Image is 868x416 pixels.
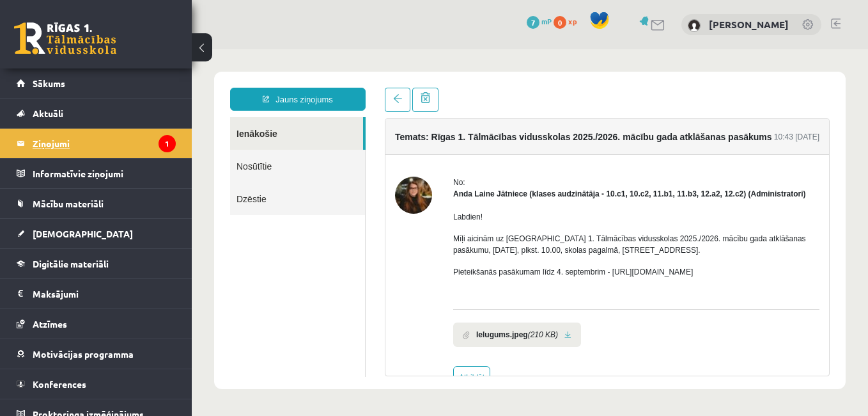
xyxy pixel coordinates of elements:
a: Jauns ziņojums [38,38,174,61]
p: Labdien! [261,162,628,173]
a: Mācību materiāli [17,189,176,218]
a: Nosūtītie [38,100,173,133]
a: Motivācijas programma [17,339,176,369]
img: Andris Anžans [688,19,701,32]
a: Konferences [17,369,176,399]
span: 7 [527,16,539,29]
a: Rīgas 1. Tālmācības vidusskola [14,22,116,54]
a: Atzīmes [17,309,176,339]
i: (210 KB) [336,280,366,291]
a: Ziņojumi1 [17,129,176,158]
span: Atzīmes [33,318,67,330]
span: Aktuāli [33,108,63,119]
h4: Temats: Rīgas 1. Tālmācības vidusskolas 2025./2026. mācību gada atklāšanas pasākums [203,83,580,93]
b: Ielugums.jpeg [284,280,336,291]
a: [DEMOGRAPHIC_DATA] [17,219,176,248]
legend: Maksājumi [33,279,176,308]
a: Dzēstie [38,133,173,166]
a: Maksājumi [17,279,176,308]
legend: Ziņojumi [33,129,176,158]
span: Sākums [33,77,65,89]
span: [DEMOGRAPHIC_DATA] [33,228,133,239]
span: xp [568,16,577,26]
i: 1 [159,135,176,152]
a: Informatīvie ziņojumi [17,159,176,188]
legend: Informatīvie ziņojumi [33,159,176,188]
img: Anda Laine Jātniece (klases audzinātāja - 10.c1, 10.c2, 11.b1, 11.b3, 12.a2, 12.c2) [203,127,240,164]
a: Aktuāli [17,99,176,128]
strong: Anda Laine Jātniece (klases audzinātāja - 10.c1, 10.c2, 11.b1, 11.b3, 12.a2, 12.c2) (Administratori) [261,140,614,149]
div: 10:43 [DATE] [582,82,628,93]
span: Konferences [33,378,86,390]
a: Ienākošie [38,68,171,100]
p: Pieteikšanās pasākumam līdz 4. septembrim - [URL][DOMAIN_NAME] [261,217,628,228]
a: Atbildēt [261,317,298,340]
span: mP [541,16,552,26]
span: Mācību materiāli [33,198,104,209]
span: Digitālie materiāli [33,258,109,269]
a: Digitālie materiāli [17,249,176,278]
a: 0 xp [554,16,583,26]
span: 0 [554,16,566,29]
a: 7 mP [527,16,552,26]
a: Sākums [17,68,176,98]
div: No: [261,127,628,139]
a: [PERSON_NAME] [709,18,789,31]
p: Mīļi aicinām uz [GEOGRAPHIC_DATA] 1. Tālmācības vidusskolas 2025./2026. mācību gada atklāšanas pa... [261,184,628,207]
span: Motivācijas programma [33,348,134,360]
